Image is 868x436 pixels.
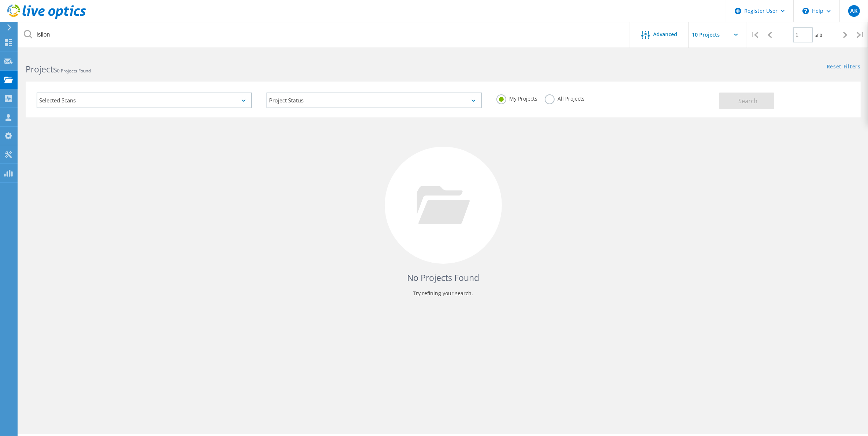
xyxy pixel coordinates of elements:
[57,68,91,74] span: 0 Projects Found
[815,32,822,38] span: of 0
[739,97,758,105] span: Search
[653,32,678,37] span: Advanced
[802,8,809,14] svg: \n
[267,93,482,108] div: Project Status
[33,287,853,299] p: Try refining your search.
[850,8,858,14] span: AK
[747,22,762,48] div: |
[7,15,86,20] a: Live Optics Dashboard
[719,93,774,109] button: Search
[33,272,853,284] h4: No Projects Found
[827,64,861,70] a: Reset Filters
[26,63,57,75] b: Projects
[496,94,537,101] label: My Projects
[37,93,252,108] div: Selected Scans
[18,22,630,48] input: Search projects by name, owner, ID, company, etc
[853,22,868,48] div: |
[545,94,585,101] label: All Projects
